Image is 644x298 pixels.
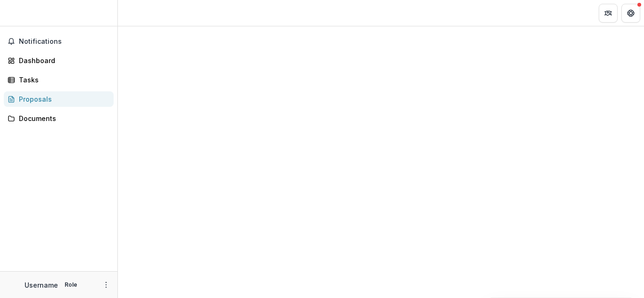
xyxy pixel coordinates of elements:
[4,111,114,126] a: Documents
[4,53,114,68] a: Dashboard
[19,56,106,65] div: Dashboard
[62,281,80,289] p: Role
[621,4,640,23] button: Get Help
[19,94,106,104] div: Proposals
[25,280,58,290] p: Username
[4,34,114,49] button: Notifications
[4,91,114,107] a: Proposals
[19,38,110,46] span: Notifications
[19,75,106,85] div: Tasks
[4,72,114,88] a: Tasks
[100,279,112,290] button: More
[599,4,618,23] button: Partners
[19,113,106,123] div: Documents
